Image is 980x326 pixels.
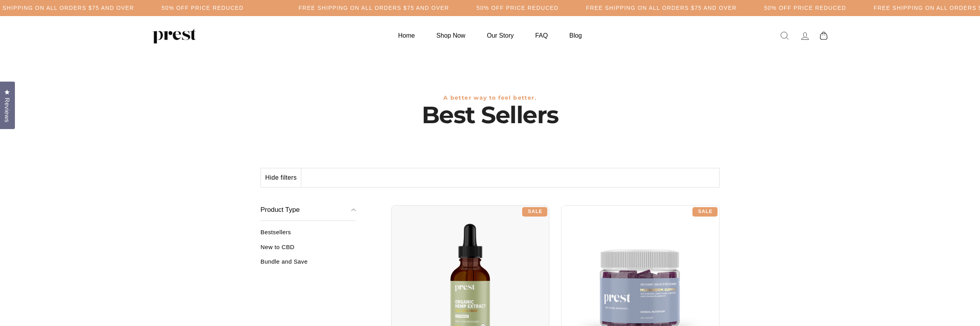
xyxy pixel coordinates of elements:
[388,28,592,43] ul: Primary
[477,28,523,43] a: Our Story
[260,258,356,271] a: Bundle and Save
[2,98,12,122] span: Reviews
[388,28,425,43] a: Home
[477,5,559,11] h5: 50% OFF PRICE REDUCED
[260,229,356,242] a: Bestsellers
[153,28,196,44] img: PREST ORGANICS
[261,168,301,187] button: Hide filters
[692,207,718,217] div: Sale
[525,28,557,43] a: FAQ
[426,28,475,43] a: Shop Now
[522,207,547,217] div: Sale
[299,5,449,11] h5: Free Shipping on all orders $75 and over
[764,5,846,11] h5: 50% OFF PRICE REDUCED
[260,95,720,101] h3: A better way to feel better.
[162,5,244,11] h5: 50% OFF PRICE REDUCED
[260,101,720,129] h1: Best Sellers
[559,28,592,43] a: Blog
[260,244,356,257] a: New to CBD
[260,199,356,221] button: Product Type
[586,5,737,11] h5: Free Shipping on all orders $75 and over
